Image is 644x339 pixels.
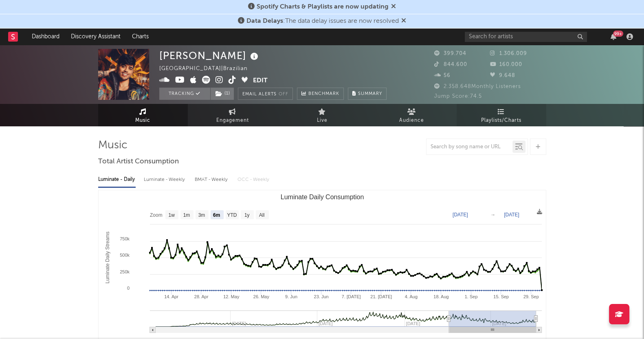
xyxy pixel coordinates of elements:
[341,294,360,299] text: 7. [DATE]
[210,88,234,100] span: ( 1 )
[490,51,527,56] span: 1.306.009
[65,29,126,45] a: Discovery Assistant
[613,31,623,37] div: 99 +
[150,212,163,218] text: Zoom
[120,236,130,241] text: 750k
[238,88,293,100] button: Email AlertsOff
[194,294,208,299] text: 28. Apr
[198,212,205,218] text: 3m
[279,92,288,97] em: Off
[314,294,328,299] text: 23. Jun
[259,212,264,218] text: All
[159,88,210,100] button: Tracking
[26,29,65,45] a: Dashboard
[297,88,344,100] a: Benchmark
[391,4,396,10] span: Dismiss
[246,18,399,24] span: : The data delay issues are now resolved
[104,231,110,283] text: Luminate Daily Streams
[523,294,538,299] text: 29. Sep
[135,116,150,125] span: Music
[493,294,509,299] text: 15. Sep
[367,104,457,126] a: Audience
[246,18,283,24] span: Data Delays
[120,269,130,274] text: 250k
[285,294,297,299] text: 9. Jun
[244,212,249,218] text: 1y
[253,294,269,299] text: 26. May
[98,173,136,187] div: Luminate - Daily
[308,89,339,99] span: Benchmark
[159,64,257,74] div: [GEOGRAPHIC_DATA] | Brazilian
[126,29,154,45] a: Charts
[465,32,587,42] input: Search for artists
[490,62,522,67] span: 160.000
[426,144,512,150] input: Search by song name or URL
[433,294,448,299] text: 18. Aug
[211,88,234,100] button: (1)
[399,116,424,125] span: Audience
[168,212,175,218] text: 1w
[464,294,477,299] text: 1. Sep
[164,294,178,299] text: 14. Apr
[434,51,466,56] span: 399.704
[504,212,519,218] text: [DATE]
[401,18,406,24] span: Dismiss
[490,212,495,218] text: →
[280,194,364,200] text: Luminate Daily Consumption
[434,73,451,78] span: 56
[227,212,237,218] text: YTD
[404,294,417,299] text: 4. Aug
[611,33,616,40] button: 99+
[98,104,188,126] a: Music
[348,88,387,100] button: Summary
[434,94,482,99] span: Jump Score: 74.5
[317,116,327,125] span: Live
[144,173,187,187] div: Luminate - Weekly
[183,212,190,218] text: 1m
[257,4,389,10] span: Spotify Charts & Playlists are now updating
[195,173,229,187] div: BMAT - Weekly
[457,104,546,126] a: Playlists/Charts
[453,212,468,218] text: [DATE]
[188,104,277,126] a: Engagement
[481,116,521,125] span: Playlists/Charts
[120,253,130,258] text: 500k
[216,116,249,125] span: Engagement
[358,92,382,96] span: Summary
[490,73,515,78] span: 9.648
[434,84,521,89] span: 2.358.648 Monthly Listeners
[213,212,220,218] text: 6m
[277,104,367,126] a: Live
[253,76,268,86] button: Edit
[127,286,129,291] text: 0
[98,157,179,167] span: Total Artist Consumption
[370,294,392,299] text: 21. [DATE]
[223,294,240,299] text: 12. May
[434,62,467,67] span: 844.600
[159,49,260,62] div: [PERSON_NAME]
